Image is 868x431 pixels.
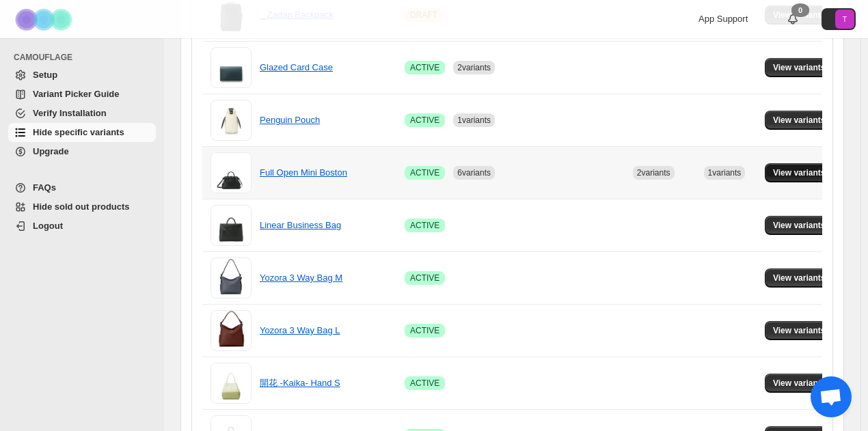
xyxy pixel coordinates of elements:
[260,115,320,125] a: Penguin Pouch
[8,142,156,161] a: Upgrade
[699,14,748,24] span: App Support
[8,123,156,142] a: Hide specific variants
[708,168,742,178] span: 1 variants
[773,62,826,73] span: View variants
[33,70,57,80] span: Setup
[260,167,347,178] a: Full Open Mini Boston
[8,66,156,85] a: Setup
[410,273,439,283] span: ACTIVE
[822,8,856,30] button: Avatar with initials T
[410,220,439,231] span: ACTIVE
[211,258,252,298] img: Yozora 3 Way Bag M
[260,378,340,388] a: 開花 -Kaika- Hand S
[773,115,826,126] span: View variants
[637,168,670,178] span: 2 variants
[843,15,847,23] text: T
[765,321,834,340] button: View variants
[8,217,156,236] a: Logout
[457,63,491,72] span: 2 variants
[410,378,439,389] span: ACTIVE
[773,220,826,231] span: View variants
[33,108,107,118] span: Verify Installation
[765,163,834,182] button: View variants
[33,221,63,231] span: Logout
[765,268,834,288] button: View variants
[773,378,826,389] span: View variants
[211,310,252,351] img: Yozora 3 Way Bag L
[765,111,834,130] button: View variants
[457,115,491,125] span: 1 variants
[786,12,800,26] a: 0
[791,3,809,17] div: 0
[8,178,156,197] a: FAQs
[260,62,333,72] a: Glazed Card Case
[410,62,439,73] span: ACTIVE
[211,205,252,246] img: Linear Business Bag
[457,168,491,178] span: 6 variants
[211,47,252,88] img: Glazed Card Case
[260,220,341,230] a: Linear Business Bag
[773,273,826,283] span: View variants
[811,376,852,417] div: チャットを開く
[33,182,56,193] span: FAQs
[260,325,340,335] a: Yozora 3 Way Bag L
[8,197,156,217] a: Hide sold out products
[33,201,130,212] span: Hide sold out products
[260,273,342,283] a: Yozora 3 Way Bag M
[211,152,252,193] img: Full Open Mini Boston
[765,58,834,77] button: View variants
[410,167,439,178] span: ACTIVE
[33,146,69,156] span: Upgrade
[765,374,834,393] button: View variants
[14,52,157,63] span: CAMOUFLAGE
[8,104,156,123] a: Verify Installation
[765,216,834,235] button: View variants
[211,363,252,404] img: 開花 -Kaika- Hand S
[835,10,854,29] span: Avatar with initials T
[410,325,439,336] span: ACTIVE
[8,85,156,104] a: Variant Picker Guide
[211,100,252,141] img: Penguin Pouch
[33,89,119,99] span: Variant Picker Guide
[773,325,826,336] span: View variants
[410,115,439,126] span: ACTIVE
[773,167,826,178] span: View variants
[33,127,124,137] span: Hide specific variants
[11,1,79,38] img: Camouflage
